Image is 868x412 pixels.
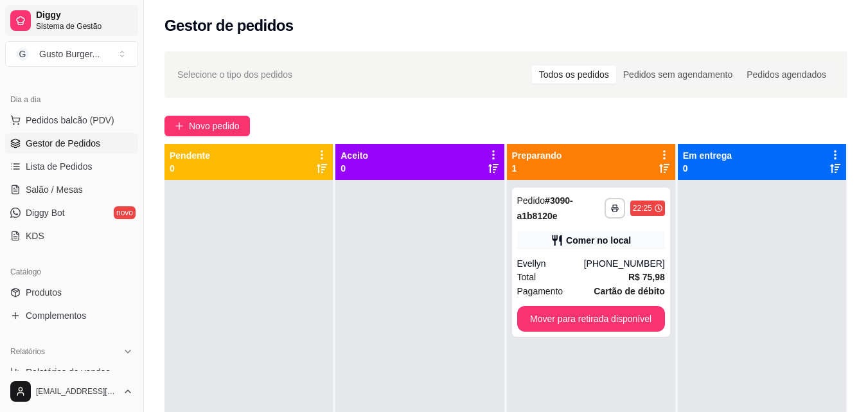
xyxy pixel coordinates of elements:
[566,234,631,247] div: Comer no local
[5,282,138,303] a: Produtos
[26,137,100,150] span: Gestor de Pedidos
[10,346,45,357] span: Relatórios
[517,306,665,332] button: Mover para retirada disponível
[628,272,665,282] strong: R$ 75,98
[26,309,86,322] span: Complementos
[26,114,114,127] span: Pedidos balcão (PDV)
[517,195,573,221] strong: # 3090-a1b8120e
[5,262,138,282] div: Catálogo
[26,183,83,196] span: Salão / Mesas
[36,386,118,397] span: [EMAIL_ADDRESS][DOMAIN_NAME]
[5,226,138,246] a: KDS
[26,286,62,299] span: Produtos
[740,66,833,84] div: Pedidos agendados
[5,156,138,177] a: Lista de Pedidos
[5,179,138,200] a: Salão / Mesas
[36,10,133,21] span: Diggy
[5,110,138,130] button: Pedidos balcão (PDV)
[26,206,65,219] span: Diggy Bot
[170,162,210,175] p: 0
[5,362,138,382] a: Relatórios de vendas
[512,149,562,162] p: Preparando
[5,89,138,110] div: Dia a dia
[512,162,562,175] p: 1
[5,376,138,407] button: [EMAIL_ADDRESS][DOMAIN_NAME]
[5,133,138,154] a: Gestor de Pedidos
[26,366,111,379] span: Relatórios de vendas
[616,66,740,84] div: Pedidos sem agendamento
[633,203,652,213] div: 22:25
[683,149,732,162] p: Em entrega
[594,286,664,296] strong: Cartão de débito
[341,162,368,175] p: 0
[5,305,138,326] a: Complementos
[164,15,294,36] h2: Gestor de pedidos
[26,160,93,173] span: Lista de Pedidos
[5,41,138,67] button: Select a team
[5,202,138,223] a: Diggy Botnovo
[341,149,368,162] p: Aceito
[517,270,536,284] span: Total
[532,66,616,84] div: Todos os pedidos
[26,229,44,242] span: KDS
[683,162,732,175] p: 0
[16,48,29,60] span: G
[189,119,240,133] span: Novo pedido
[517,257,584,270] div: Evellyn
[164,116,250,136] button: Novo pedido
[584,257,665,270] div: [PHONE_NUMBER]
[517,284,563,298] span: Pagamento
[517,195,545,206] span: Pedido
[177,67,292,82] span: Selecione o tipo dos pedidos
[36,21,133,31] span: Sistema de Gestão
[5,5,138,36] a: DiggySistema de Gestão
[175,121,184,130] span: plus
[170,149,210,162] p: Pendente
[39,48,100,60] div: Gusto Burger ...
